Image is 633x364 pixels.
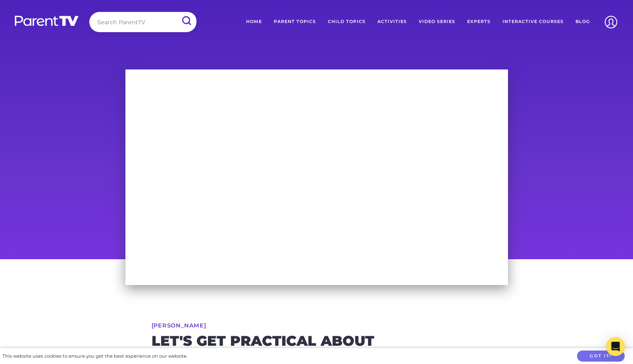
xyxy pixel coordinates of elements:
img: parenttv-logo-white.4c85aaf.svg [14,15,79,27]
a: Activities [371,12,413,32]
div: Open Intercom Messenger [606,337,625,356]
input: Search ParentTV [89,12,196,32]
a: Blog [570,12,596,32]
button: Got it! [577,351,625,362]
input: Submit [176,12,196,30]
div: This website uses cookies to ensure you get the best experience on our website. [2,352,187,360]
a: Video Series [413,12,461,32]
a: Child Topics [322,12,371,32]
a: [PERSON_NAME] [152,323,206,328]
h2: Let's get practical about [MEDICAL_DATA] [152,335,482,360]
a: Parent Topics [268,12,322,32]
a: Experts [461,12,496,32]
a: Interactive Courses [496,12,570,32]
a: Home [240,12,268,32]
img: Account [601,12,621,32]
